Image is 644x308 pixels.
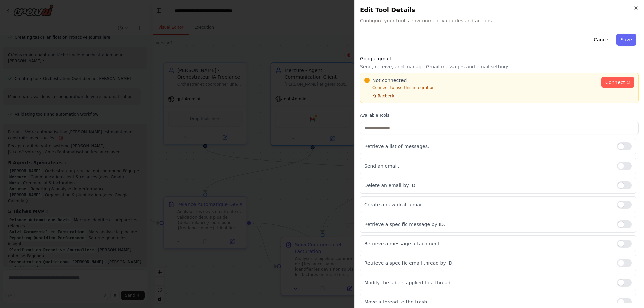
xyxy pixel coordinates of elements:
p: Send an email. [364,163,611,169]
p: Send, receive, and manage Gmail messages and email settings. [360,63,639,70]
p: Retrieve a list of messages. [364,143,611,150]
button: Cancel [590,34,613,46]
label: Available Tools [360,113,639,118]
p: Retrieve a specific email thread by ID. [364,260,611,266]
p: Create a new draft email. [364,201,611,208]
h3: Google gmail [360,55,639,62]
p: Retrieve a message attachment. [364,240,611,247]
p: Connect to use this integration [364,85,597,90]
h2: Edit Tool Details [360,5,639,15]
span: Not connected [372,77,407,84]
p: Delete an email by ID. [364,182,611,189]
a: Connect [601,77,634,88]
span: Connect [605,79,625,86]
button: Save [616,34,636,46]
span: Configure your tool's environment variables and actions. [360,17,639,24]
span: Recheck [378,93,394,99]
p: Move a thread to the trash. [364,299,611,305]
p: Retrieve a specific message by ID. [364,221,611,228]
button: Recheck [364,93,394,99]
p: Modify the labels applied to a thread. [364,279,611,286]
